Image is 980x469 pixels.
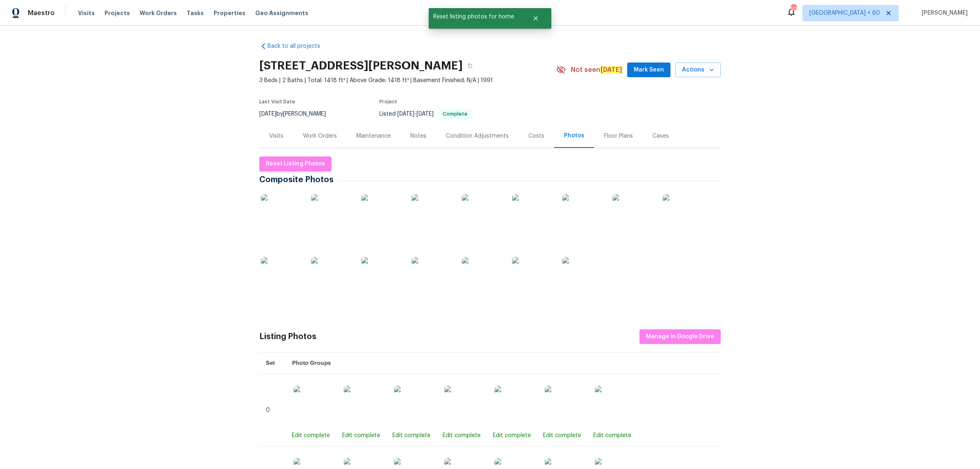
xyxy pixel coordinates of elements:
th: Set [259,353,285,374]
a: Back to all projects [259,42,338,50]
span: Composite Photos [259,176,338,184]
button: Manage in Google Drive [639,329,721,344]
span: Visits [78,9,95,17]
button: Reset Listing Photos [259,156,332,172]
span: Reset Listing Photos [266,159,325,169]
span: Complete [439,112,471,116]
span: Projects [105,9,130,17]
span: 3 Beds | 2 Baths | Total: 1418 ft² | Above Grade: 1418 ft² | Basement Finished: N/A | 1991 [259,76,556,85]
th: Photo Groups [285,353,721,374]
div: Costs [528,132,544,140]
div: Floor Plans [604,132,633,140]
button: Actions [675,63,721,78]
span: Last Visit Date [259,99,295,104]
div: Visits [269,132,283,140]
div: Edit complete [543,431,581,440]
span: Work Orders [140,9,177,17]
span: Maestro [28,9,55,17]
div: Edit complete [493,431,531,440]
div: Work Orders [303,132,337,140]
div: Edit complete [292,431,330,440]
div: Notes [410,132,426,140]
h2: [STREET_ADDRESS][PERSON_NAME] [259,62,463,70]
div: Condition Adjustments [446,132,509,140]
span: Geo Assignments [255,9,308,17]
span: - [397,111,434,117]
button: Mark Seen [627,63,670,78]
span: Properties [214,9,245,17]
span: [DATE] [397,111,414,117]
button: Close [522,10,549,27]
span: [DATE] [259,111,276,117]
em: [DATE] [600,66,622,74]
div: Maintenance [356,132,391,140]
td: 0 [259,374,285,447]
span: Actions [682,65,714,75]
div: Listing Photos [259,333,316,341]
span: Mark Seen [634,65,664,75]
span: Project [379,99,397,104]
span: Tasks [187,10,204,16]
span: Not seen [571,66,622,74]
div: 500 [791,5,796,13]
span: [PERSON_NAME] [918,9,968,17]
div: Edit complete [443,431,481,440]
div: Photos [564,132,584,140]
div: by [PERSON_NAME] [259,109,336,119]
span: Manage in Google Drive [646,332,714,342]
span: Listed [379,111,472,117]
span: [GEOGRAPHIC_DATA] + 60 [809,9,880,17]
div: Edit complete [392,431,430,440]
span: [DATE] [416,111,434,117]
span: Reset listing photos for home [429,8,522,25]
div: Edit complete [342,431,380,440]
button: Copy Address [463,58,477,73]
div: Cases [653,132,669,140]
div: Edit complete [593,431,631,440]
